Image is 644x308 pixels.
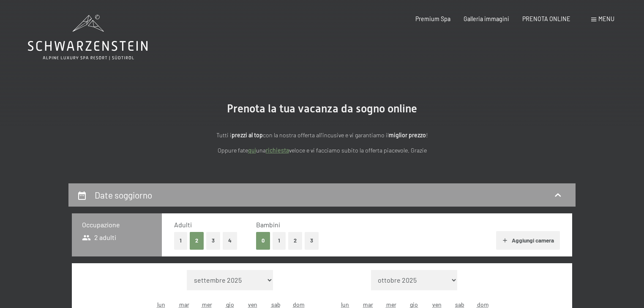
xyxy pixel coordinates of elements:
h3: Occupazione [82,220,152,229]
button: 1 [273,232,286,249]
button: 2 [288,232,302,249]
p: Oppure fate una veloce e vi facciamo subito la offerta piacevole. Grazie [136,146,508,155]
abbr: martedì [363,301,373,308]
a: PRENOTA ONLINE [522,15,570,22]
abbr: domenica [477,301,489,308]
abbr: sabato [271,301,281,308]
abbr: giovedì [226,301,234,308]
button: 2 [190,232,204,249]
abbr: venerdì [248,301,257,308]
abbr: domenica [293,301,305,308]
span: Prenota la tua vacanza da sogno online [227,102,417,115]
abbr: lunedì [341,301,349,308]
abbr: sabato [455,301,464,308]
a: richiesta [266,147,289,154]
span: 2 adulti [82,233,116,242]
button: Aggiungi camera [496,231,560,250]
strong: miglior prezzo [389,131,426,139]
button: 0 [256,232,270,249]
button: 3 [305,232,319,249]
h2: Date soggiorno [95,190,152,200]
abbr: giovedì [410,301,418,308]
abbr: mercoledì [386,301,396,308]
a: Galleria immagini [464,15,509,22]
button: 3 [206,232,220,249]
strong: prezzi al top [232,131,263,139]
span: Bambini [256,221,280,229]
abbr: lunedì [157,301,165,308]
span: Menu [598,15,614,22]
span: Adulti [174,221,192,229]
p: Tutti i con la nostra offerta all'incusive e vi garantiamo il ! [136,131,508,140]
abbr: mercoledì [202,301,212,308]
a: quì [248,147,256,154]
abbr: martedì [179,301,189,308]
button: 1 [174,232,187,249]
button: 4 [223,232,237,249]
a: Premium Spa [415,15,450,22]
abbr: venerdì [432,301,442,308]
